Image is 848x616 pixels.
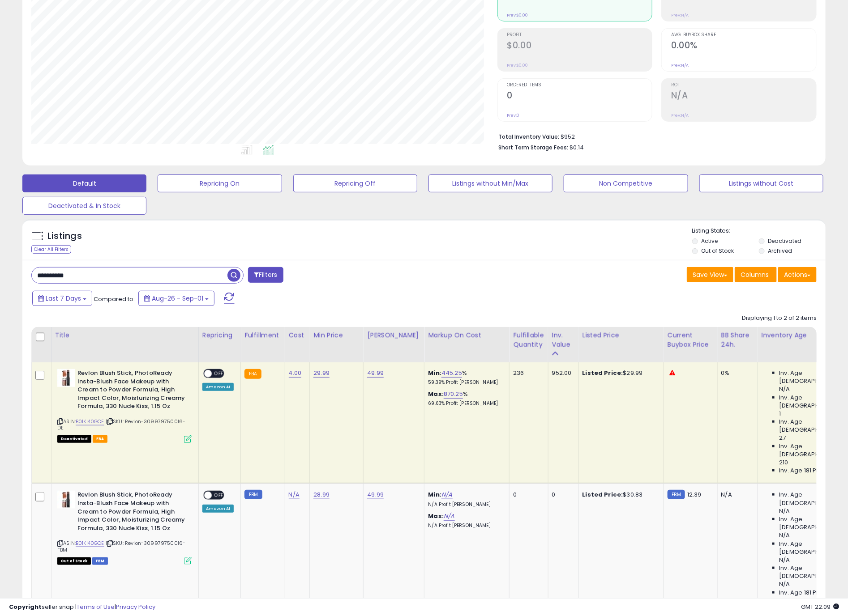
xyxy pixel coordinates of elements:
[57,557,91,565] span: All listings that are currently out of stock and unavailable for purchase on Amazon
[57,491,75,509] img: 31lY706itHS._SL40_.jpg
[721,491,751,499] div: N/A
[57,418,186,431] span: | SKU: Revlon-309979750016-DE
[46,294,81,303] span: Last 7 Days
[735,267,777,282] button: Columns
[687,490,702,499] span: 12.39
[428,369,441,377] b: Min:
[513,331,544,349] div: Fulfillable Quantity
[367,490,384,499] a: 49.99
[671,13,689,18] small: Prev: N/A
[76,540,104,547] a: B01KI40GCE
[582,369,623,377] b: Listed Price:
[779,467,827,475] span: Inv. Age 181 Plus:
[701,247,734,255] label: Out of Stock
[289,331,306,340] div: Cost
[701,237,718,245] label: Active
[248,267,283,283] button: Filters
[768,237,801,245] label: Deactivated
[687,267,733,282] button: Save View
[313,369,330,378] a: 29.99
[582,331,660,340] div: Listed Price
[779,556,790,564] span: N/A
[289,369,302,378] a: 4.00
[499,144,569,151] b: Short Term Storage Fees:
[441,490,452,499] a: N/A
[57,540,186,553] span: | SKU: Revlon-309979750016-FBM
[507,13,528,18] small: Prev: $0.00
[313,490,330,499] a: 28.99
[779,410,781,418] span: 1
[552,491,572,499] div: 0
[289,490,300,499] a: N/A
[9,603,155,612] div: seller snap | |
[57,369,75,387] img: 31lY706itHS._SL40_.jpg
[428,379,502,386] p: 59.39% Profit [PERSON_NAME]
[158,174,282,192] button: Repricing On
[77,491,186,535] b: Revlon Blush Stick, PhotoReady Insta-Blush Face Makeup with Cream to Powder Formula, High Impact ...
[92,557,108,565] span: FBM
[55,331,195,340] div: Title
[778,267,817,282] button: Actions
[779,507,790,515] span: N/A
[9,603,42,611] strong: Copyright
[77,603,115,611] a: Terms of Use
[22,197,146,215] button: Deactivated & In Stock
[202,505,234,513] div: Amazon AI
[244,331,281,340] div: Fulfillment
[671,33,816,38] span: Avg. Buybox Share
[668,331,714,349] div: Current Buybox Price
[57,435,91,443] span: All listings that are unavailable for purchase on Amazon for any reason other than out-of-stock
[152,294,203,303] span: Aug-26 - Sep-01
[699,174,823,192] button: Listings without Cost
[801,603,839,611] span: 2025-09-9 22:09 GMT
[779,531,790,540] span: N/A
[93,435,108,443] span: FBA
[721,369,751,377] div: 0%
[202,331,237,340] div: Repricing
[444,512,454,521] a: N/A
[428,390,444,398] b: Max:
[367,369,384,378] a: 49.99
[138,291,214,306] button: Aug-26 - Sep-01
[741,270,769,279] span: Columns
[22,174,146,192] button: Default
[779,434,786,442] span: 27
[742,314,817,323] div: Displaying 1 to 2 of 2 items
[31,245,71,254] div: Clear All Filters
[32,291,92,306] button: Last 7 Days
[499,131,810,141] li: $952
[212,370,226,378] span: OFF
[313,331,360,340] div: Min Price
[668,490,685,499] small: FBM
[441,369,462,378] a: 445.25
[582,491,657,499] div: $30.83
[507,33,652,38] span: Profit
[582,490,623,499] b: Listed Price:
[671,63,689,68] small: Prev: N/A
[428,501,502,508] p: N/A Profit [PERSON_NAME]
[564,174,688,192] button: Non Competitive
[428,369,502,386] div: %
[57,491,192,564] div: ASIN:
[552,331,575,349] div: Inv. value
[424,327,510,362] th: The percentage added to the cost of goods (COGS) that forms the calculator for Min & Max prices.
[671,40,816,52] h2: 0.00%
[428,523,502,529] p: N/A Profit [PERSON_NAME]
[779,580,790,588] span: N/A
[76,418,104,425] a: B01KI40GCE
[444,390,463,399] a: 870.25
[513,491,541,499] div: 0
[721,331,754,349] div: BB Share 24h.
[768,247,792,255] label: Archived
[507,83,652,88] span: Ordered Items
[57,369,192,442] div: ASIN:
[671,83,816,88] span: ROI
[779,459,788,467] span: 210
[507,63,528,68] small: Prev: $0.00
[507,40,652,52] h2: $0.00
[779,385,790,393] span: N/A
[244,490,262,499] small: FBM
[570,143,584,152] span: $0.14
[94,295,135,303] span: Compared to:
[513,369,541,377] div: 236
